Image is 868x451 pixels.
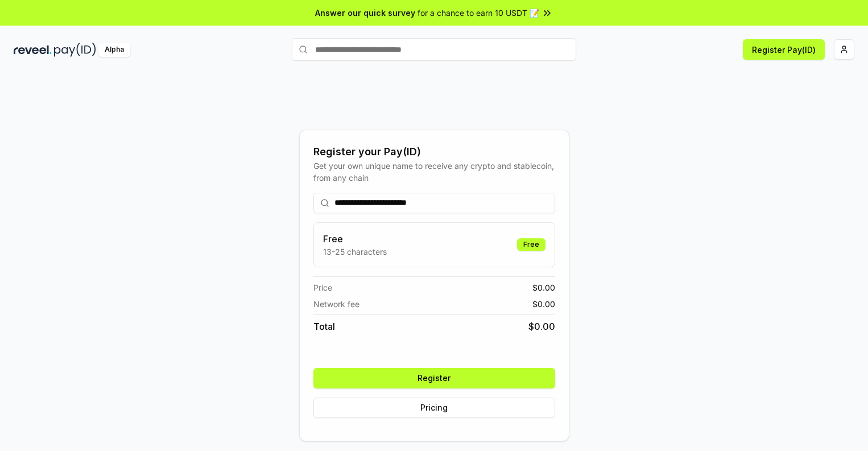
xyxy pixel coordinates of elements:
[313,144,555,160] div: Register your Pay(ID)
[323,232,387,246] h3: Free
[54,43,96,57] img: pay_id
[313,368,555,388] button: Register
[313,298,359,310] span: Network fee
[528,320,555,333] span: $ 0.00
[313,282,332,293] span: Price
[532,282,555,293] span: $ 0.00
[532,298,555,310] span: $ 0.00
[98,43,130,57] div: Alpha
[313,398,555,418] button: Pricing
[313,320,335,333] span: Total
[323,246,387,258] p: 13-25 characters
[14,43,52,57] img: reveel_dark
[743,39,825,60] button: Register Pay(ID)
[313,160,555,184] div: Get your own unique name to receive any crypto and stablecoin, from any chain
[418,7,539,19] span: for a chance to earn 10 USDT 📝
[517,238,545,251] div: Free
[315,7,415,19] span: Answer our quick survey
